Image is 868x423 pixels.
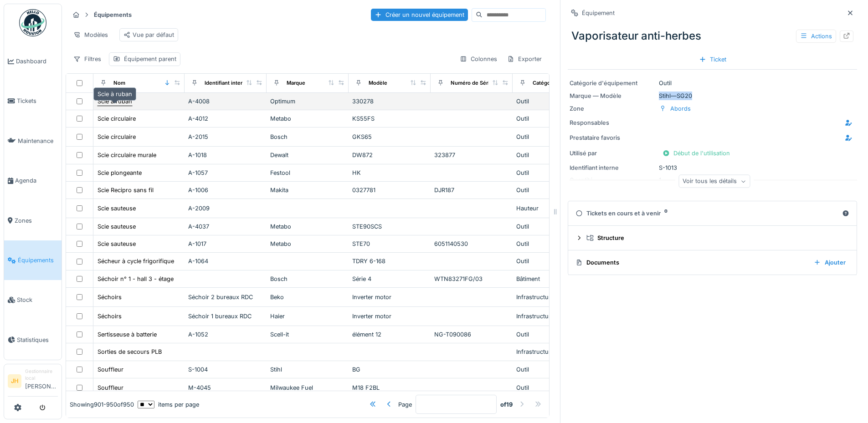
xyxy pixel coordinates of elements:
div: STE90SCS [352,222,427,231]
div: 0327781 [352,186,427,194]
div: Tickets en cours et à venir [575,209,838,218]
div: Exporter [503,52,546,66]
div: Haier [270,312,345,321]
span: Agenda [15,176,58,185]
div: Festool [270,168,345,177]
div: A-2009 [188,204,263,213]
div: Équipement [582,9,615,17]
div: Séchoirs [98,293,122,301]
div: NG-T090086 [434,330,509,339]
div: Vue par défaut [123,31,174,39]
div: STE70 [352,240,427,248]
div: Inverter motor [352,293,427,301]
div: Scie circulaire [98,114,136,123]
div: A-1064 [188,257,263,265]
div: Metabo [270,222,345,231]
div: KS55FS [352,114,427,123]
span: Maintenance [18,137,58,145]
div: Bosch [270,275,345,283]
div: Zone [570,104,655,113]
div: M-4045 [188,383,263,392]
div: Modèles [69,28,112,41]
div: Outil [516,133,591,141]
strong: Équipements [90,10,135,19]
div: Metabo [270,114,345,123]
div: Outil [516,222,591,231]
div: Scie circulaire murale [98,151,156,159]
div: Scie à ruban [93,87,136,101]
div: M18 F2BL [352,383,427,392]
div: Scie sauteuse [98,222,136,231]
div: 330278 [352,97,427,106]
a: Dashboard [4,41,62,81]
a: Agenda [4,161,62,200]
a: Tickets [4,81,62,121]
div: Équipement parent [124,55,176,63]
a: Statistiques [4,320,62,360]
div: Structure [586,234,846,242]
div: Outil [516,168,591,177]
div: Séchoir 1 bureaux RDC [188,312,263,321]
div: S-1013 [570,163,855,172]
div: Gestionnaire local [25,368,58,382]
div: WTN83271FG/03 [434,275,509,283]
div: Outil [516,257,591,265]
strong: of 19 [500,400,513,409]
div: A-1057 [188,168,263,177]
div: A-2015 [188,133,263,141]
div: A-4037 [188,222,263,231]
div: Outil [516,383,591,392]
li: JH [8,374,21,388]
div: 6051140530 [434,240,509,248]
div: TDRY 6-168 [352,257,427,265]
div: Identifiant interne [570,163,655,172]
div: Séchoir n° 1 - hall 3 - étage [98,275,174,283]
div: Outil [570,79,855,87]
div: Stihl — SG20 [570,92,855,100]
div: Scie plongeante [98,168,142,177]
div: Metabo [270,240,345,248]
div: A-1052 [188,330,263,339]
div: Sécheur à cycle frigorifique [98,257,174,265]
div: 323877 [434,151,509,159]
img: Badge_color-CXgf-gQk.svg [19,9,46,36]
div: Milwaukee Fuel [270,383,345,392]
div: Page [398,400,412,409]
div: A-4008 [188,97,263,106]
div: Catégories d'équipement [533,79,596,87]
div: Scie sauteuse [98,240,136,248]
div: GKS65 [352,133,427,141]
a: JH Gestionnaire local[PERSON_NAME] [8,368,58,397]
div: items per page [138,400,199,409]
div: Scie à ruban [98,97,132,106]
div: DJR187 [434,186,509,194]
div: BG [352,365,427,374]
div: Créer un nouvel équipement [371,9,468,21]
span: Tickets [17,97,58,105]
div: Colonnes [456,52,501,66]
a: Zones [4,201,62,240]
li: [PERSON_NAME] [25,368,58,394]
div: Scell-it [270,330,345,339]
div: Filtres [69,52,105,66]
div: Beko [270,293,345,301]
div: Marque [287,79,305,87]
div: Responsables [570,118,638,127]
div: A-1018 [188,151,263,159]
div: Vaporisateur anti-herbes [568,24,857,48]
div: Marque — Modèle [570,92,655,100]
div: Outil [516,365,591,374]
div: A-1006 [188,186,263,194]
div: Séchoirs [98,312,122,321]
div: Outil [516,114,591,123]
div: S-1004 [188,365,263,374]
div: Scie circulaire [98,133,136,141]
span: Dashboard [16,57,58,66]
div: Outil [516,151,591,159]
div: Infrastructures / bâtiments [516,347,591,356]
summary: DocumentsAjouter [572,254,853,271]
div: Documents [575,258,806,267]
div: Souffleur [98,365,123,374]
div: Début de l'utilisation [659,147,734,159]
div: élément 12 [352,330,427,339]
